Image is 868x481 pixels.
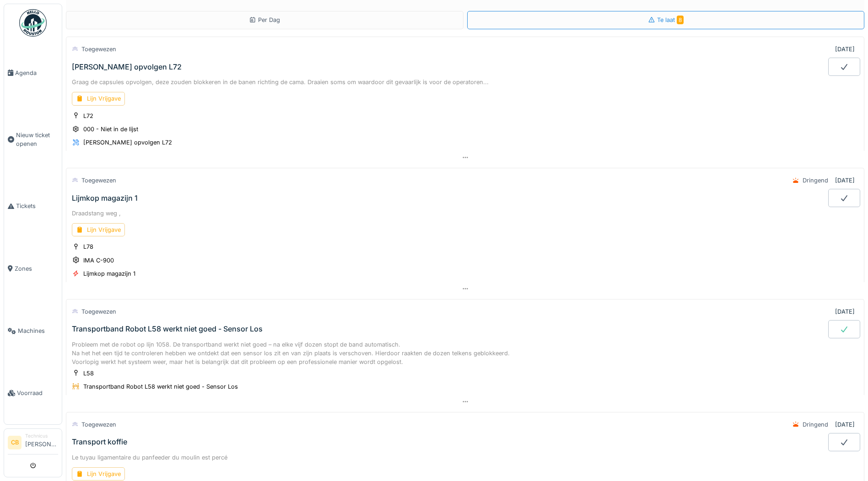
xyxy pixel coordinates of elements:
span: 8 [677,16,684,24]
span: Machines [18,326,58,335]
a: CB Technicus[PERSON_NAME] [8,433,58,454]
div: L72 [83,112,93,120]
div: Dringend [803,176,828,185]
div: Lijn Vrijgave [72,92,125,105]
div: Dringend [803,420,828,429]
a: Machines [4,300,62,362]
div: Lijmkop magazijn 1 [83,269,135,278]
span: Zones [15,264,58,273]
a: Tickets [4,175,62,237]
span: Voorraad [17,389,58,397]
li: [PERSON_NAME] [25,433,58,452]
div: Le tuyau ligamentaire du panfeeder du moulin est percé [72,453,858,462]
div: Toegewezen [81,176,116,185]
div: IMA C-900 [83,256,114,265]
div: [PERSON_NAME] opvolgen L72 [83,138,172,147]
div: Transportband Robot L58 werkt niet goed - Sensor Los [72,325,263,333]
div: [DATE] [835,45,855,53]
span: Nieuw ticket openen [16,131,58,148]
div: 000 - Niet in de lijst [83,125,138,134]
img: Badge_color-CXgf-gQk.svg [19,9,47,37]
div: [DATE] [835,420,855,429]
div: Technicus [25,433,58,439]
div: Toegewezen [81,45,116,53]
div: [PERSON_NAME] opvolgen L72 [72,63,182,71]
a: Nieuw ticket openen [4,104,62,175]
div: Toegewezen [81,420,116,429]
div: Lijmkop magazijn 1 [72,194,138,203]
span: Te laat [657,16,684,23]
div: Transportband Robot L58 werkt niet goed - Sensor Los [83,382,238,391]
a: Zones [4,237,62,299]
li: CB [8,436,22,449]
div: Probleem met de robot op lijn 1058. De transportband werkt niet goed – na elke vijf dozen stopt d... [72,340,858,367]
div: Draadstang weg , [72,209,858,218]
div: Lijn Vrijgave [72,467,125,481]
div: Lijn Vrijgave [72,223,125,236]
div: L78 [83,242,93,251]
div: [DATE] [835,176,855,185]
span: Tickets [16,202,58,210]
a: Agenda [4,42,62,104]
div: Transport koffie [72,438,127,446]
div: [DATE] [835,307,855,316]
div: Toegewezen [81,307,116,316]
div: Per Dag [249,16,280,24]
div: Graag de capsules opvolgen, deze zouden blokkeren in de banen richting de cama. Draaien soms om w... [72,78,858,86]
span: Agenda [15,69,58,77]
a: Voorraad [4,362,62,424]
div: L58 [83,369,94,378]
